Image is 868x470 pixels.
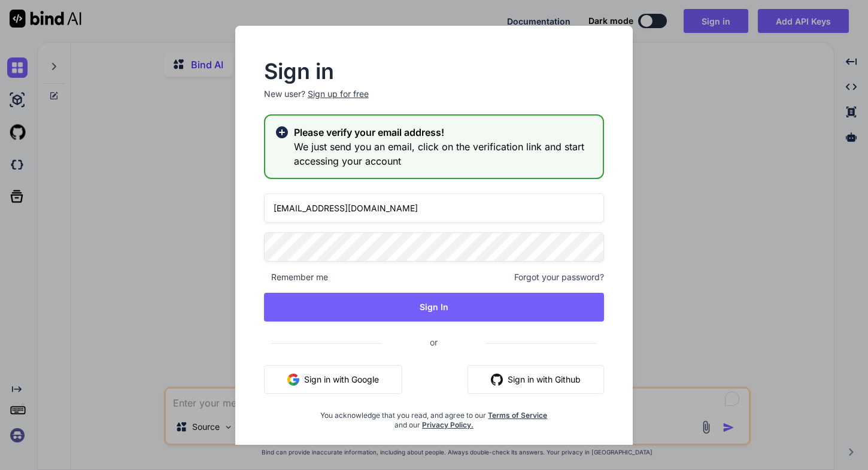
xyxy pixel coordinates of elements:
[264,88,605,114] p: New user?
[287,374,299,386] img: google
[264,193,605,223] input: Login or Email
[320,404,547,430] div: You acknowledge that you read, and agree to our and our
[294,125,594,140] h2: Please verify your email address!
[308,88,369,100] div: Sign up for free
[264,271,328,283] span: Remember me
[491,374,503,386] img: github
[264,62,605,81] h2: Sign in
[514,271,604,283] span: Forgot your password?
[294,140,594,168] h3: We just send you an email, click on the verification link and start accessing your account
[422,420,474,429] a: Privacy Policy.
[468,365,604,394] button: Sign in with Github
[264,365,402,394] button: Sign in with Google
[264,293,605,322] button: Sign In
[382,328,485,357] span: or
[488,411,547,420] a: Terms of Service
